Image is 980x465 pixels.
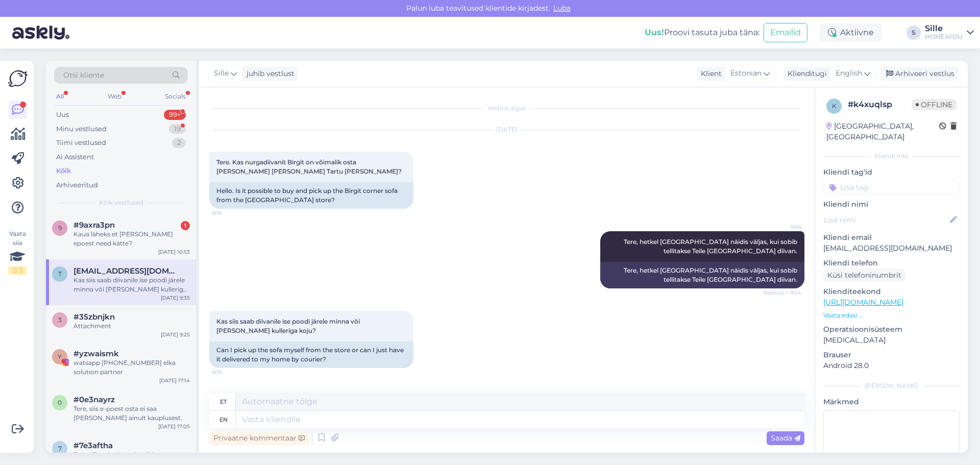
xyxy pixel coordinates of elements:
[826,121,939,142] div: [GEOGRAPHIC_DATA], [GEOGRAPHIC_DATA]
[73,349,119,358] span: #yzwaismk
[925,25,974,41] a: SilleHOME4YOU
[8,229,27,275] div: Vaata siia
[925,25,963,33] div: Sille
[161,294,190,302] div: [DATE] 9:35
[730,68,762,79] span: Estonian
[56,124,107,134] div: Minu vestlused
[823,232,960,243] p: Kliendi email
[73,276,190,294] div: Kas siis saab diivanile ise poodi järele minna või [PERSON_NAME] kulleriga koju?
[73,395,115,404] span: #0e3nayrz
[216,158,402,175] span: Tere. Kas nurgadiivanit Birgit on võimalik osta [PERSON_NAME] [PERSON_NAME] Tartu [PERSON_NAME]?
[823,152,960,161] div: Kliendi info
[764,23,807,42] button: Emailid
[58,316,62,324] span: 3
[209,125,804,134] div: [DATE]
[823,311,960,320] p: Vaata edasi ...
[181,221,190,230] div: 1
[58,224,62,232] span: 9
[73,312,115,322] span: #35zbnjkn
[912,99,957,110] span: Offline
[783,68,827,79] div: Klienditugi
[172,138,186,148] div: 2
[820,23,882,42] div: Aktiivne
[63,70,104,81] span: Otsi kliente
[220,393,227,410] div: et
[219,411,228,428] div: en
[106,90,124,103] div: Web
[56,110,69,120] div: Uus
[58,270,62,278] span: t
[169,124,186,134] div: 19
[697,68,722,79] div: Klient
[645,28,664,37] b: Uus!
[823,268,905,282] div: Küsi telefoninumbrit
[56,152,94,162] div: AI Assistent
[763,289,801,297] span: Nähtud ✓ 9:24
[73,404,190,423] div: Tere, siis e-poest osta ei saa [PERSON_NAME] ainult kauplusest.
[73,322,190,331] div: Attachment
[645,27,759,39] div: Proovi tasuta juba täna:
[73,358,190,377] div: watsapp [PHONE_NUMBER] elka solutıon partner
[823,199,960,210] p: Kliendi nimi
[164,110,186,120] div: 99+
[771,433,800,443] span: Saada
[73,266,180,276] span: taisi.undrus@gmail.com
[56,166,71,176] div: Kõik
[824,214,948,226] input: Lisa nimi
[161,331,190,338] div: [DATE] 9:25
[823,381,960,390] div: [PERSON_NAME]
[209,104,804,113] div: Vestlus algas
[823,335,960,346] p: [MEDICAL_DATA]
[624,238,799,255] span: Tere, hetkel [GEOGRAPHIC_DATA] näidis väljas, kui sobib tellitakse Teile [GEOGRAPHIC_DATA] diivan.
[906,26,921,40] div: S
[925,33,963,41] div: HOME4YOU
[58,399,62,406] span: 0
[600,262,804,288] div: Tere, hetkel [GEOGRAPHIC_DATA] näidis väljas, kui sobib tellitakse Teile [GEOGRAPHIC_DATA] diivan.
[212,369,251,376] span: 9:35
[823,298,903,307] a: [URL][DOMAIN_NAME]
[550,4,574,13] span: Luba
[214,68,229,79] span: Sille
[8,69,28,88] img: Askly Logo
[159,377,190,384] div: [DATE] 17:14
[848,99,912,111] div: # k4xuqlsp
[56,180,98,190] div: Arhiveeritud
[209,182,413,209] div: Hello. Is it possible to buy and pick up the Birgit corner sofa from the [GEOGRAPHIC_DATA] store?
[158,423,190,430] div: [DATE] 17:05
[58,445,62,452] span: 7
[763,223,801,231] span: Sille
[823,360,960,371] p: Android 28.0
[823,180,960,195] input: Lisa tag
[823,350,960,360] p: Brauser
[823,286,960,297] p: Klienditeekond
[58,353,62,360] span: y
[832,102,837,110] span: k
[823,167,960,178] p: Kliendi tag'id
[73,230,190,248] div: Kaua läheks et [PERSON_NAME] epoest need kätte?
[8,266,27,275] div: 2 / 3
[163,90,188,103] div: Socials
[209,431,309,445] div: Privaatne kommentaar
[242,68,295,79] div: juhib vestlust
[823,397,960,407] p: Märkmed
[212,209,251,217] span: 8:19
[158,248,190,256] div: [DATE] 10:53
[54,90,66,103] div: All
[56,138,106,148] div: Tiimi vestlused
[209,341,413,368] div: Can I pick up the sofa myself from the store or can I just have it delivered to my home by courier?
[73,221,115,230] span: #9axra3pn
[99,198,143,207] span: Kõik vestlused
[880,67,959,81] div: Arhiveeri vestlus
[73,441,113,450] span: #7e3aftha
[823,324,960,335] p: Operatsioonisüsteem
[216,317,361,334] span: Kas siis saab diivanile ise poodi järele minna või [PERSON_NAME] kulleriga koju?
[836,68,862,79] span: English
[823,258,960,268] p: Kliendi telefon
[823,243,960,254] p: [EMAIL_ADDRESS][DOMAIN_NAME]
